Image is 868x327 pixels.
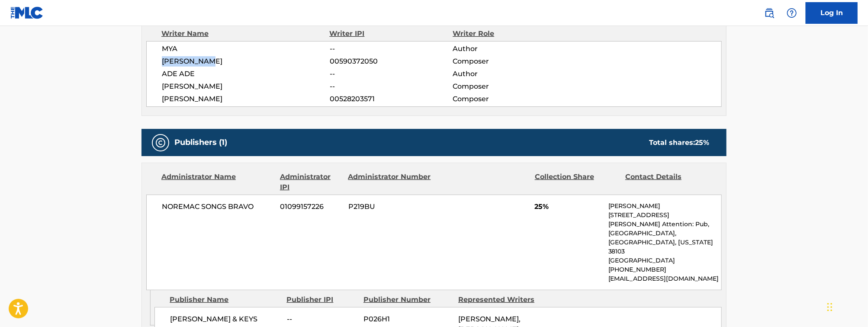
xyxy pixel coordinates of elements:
div: Writer IPI [330,29,453,39]
span: MYA [162,44,330,54]
span: 25 % [695,138,709,147]
span: P026H1 [363,314,452,324]
span: Author [453,69,565,79]
span: -- [330,81,453,92]
div: Contact Details [625,172,709,192]
div: Drag [827,294,833,320]
div: Publisher IPI [286,295,357,305]
span: P219BU [348,202,432,212]
p: [EMAIL_ADDRESS][DOMAIN_NAME] [608,274,721,283]
span: [PERSON_NAME] [162,81,330,92]
span: 00528203571 [330,94,453,104]
div: Writer Role [453,29,565,39]
span: NOREMAC SONGS BRAVO [162,202,274,212]
span: -- [330,44,453,54]
a: Log In [806,2,858,24]
p: [GEOGRAPHIC_DATA], [GEOGRAPHIC_DATA], [US_STATE] 38103 [608,229,721,256]
div: Total shares: [649,138,709,148]
div: Represented Writers [458,295,547,305]
img: search [764,8,775,18]
span: Composer [453,81,565,92]
span: -- [287,314,357,324]
div: Administrator Number [348,172,432,192]
span: 00590372050 [330,56,453,67]
img: MLC Logo [10,6,44,19]
div: Administrator Name [161,172,273,192]
img: Publishers [155,138,166,148]
iframe: Chat Widget [825,285,868,327]
p: [GEOGRAPHIC_DATA] [608,256,721,265]
div: Publisher Number [363,295,452,305]
span: [PERSON_NAME] [162,56,330,67]
div: Collection Share [535,172,619,192]
a: Public Search [761,4,778,22]
span: 01099157226 [280,202,342,212]
h5: Publishers (1) [174,138,227,147]
span: [PERSON_NAME] [162,94,330,104]
div: Administrator IPI [280,172,341,192]
span: [PERSON_NAME] & KEYS [170,314,280,324]
p: [PERSON_NAME] [608,202,721,211]
img: help [787,8,797,18]
span: Composer [453,94,565,104]
p: [STREET_ADDRESS][PERSON_NAME] Attention: Pub, [608,211,721,229]
div: Publisher Name [170,295,280,305]
span: ADE ADE [162,69,330,79]
div: Writer Name [161,29,330,39]
span: 25% [535,202,602,212]
span: Composer [453,56,565,67]
div: Help [783,4,800,22]
span: Author [453,44,565,54]
p: [PHONE_NUMBER] [608,265,721,274]
span: -- [330,69,453,79]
